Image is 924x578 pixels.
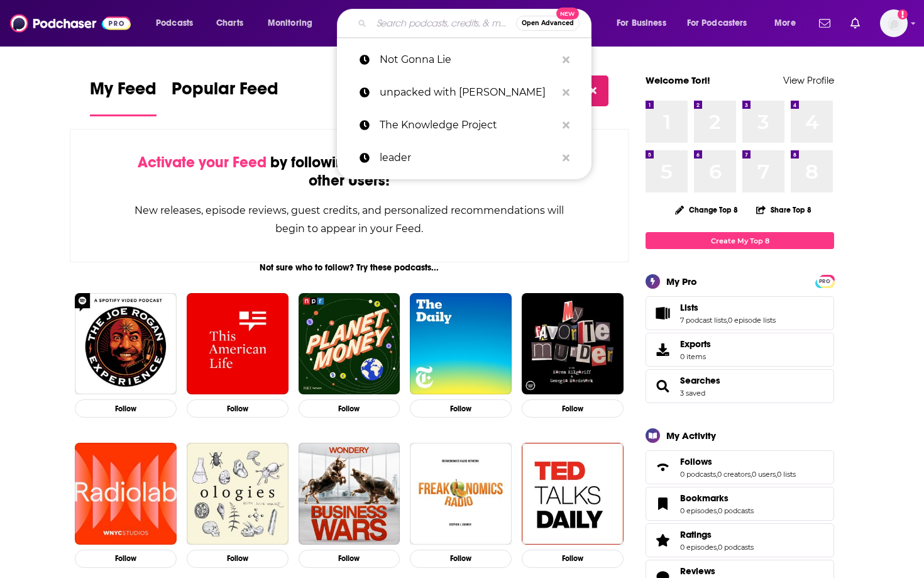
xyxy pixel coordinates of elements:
[752,470,776,479] a: 0 users
[766,13,811,33] button: open menu
[617,14,666,32] span: For Business
[680,529,754,540] a: Ratings
[718,506,754,515] a: 0 podcasts
[156,14,193,32] span: Podcasts
[337,76,591,109] a: unpacked with [PERSON_NAME]
[299,443,400,545] img: Business Wars
[680,492,729,504] span: Bookmarks
[299,293,400,395] img: Planet Money
[646,487,834,521] span: Bookmarks
[680,302,698,313] span: Lists
[646,74,710,86] a: Welcome Tori!
[650,377,675,395] a: Searches
[680,352,711,361] span: 0 items
[774,14,796,32] span: More
[90,78,157,107] span: My Feed
[187,443,289,545] img: Ologies with Alie Ward
[880,9,908,37] span: Logged in as torisims
[259,13,329,33] button: open menu
[75,293,177,395] img: The Joe Rogan Experience
[522,20,574,26] span: Open Advanced
[522,443,624,545] img: TED Talks Daily
[208,13,251,33] a: Charts
[756,197,812,222] button: Share Top 8
[522,550,624,568] button: Follow
[90,78,157,116] a: My Feed
[728,316,776,325] a: 0 episode lists
[680,375,720,386] a: Searches
[371,13,516,33] input: Search podcasts, credits, & more...
[522,399,624,418] button: Follow
[680,338,711,350] span: Exports
[717,506,718,515] span: ,
[727,316,728,325] span: ,
[680,470,716,479] a: 0 podcasts
[268,14,312,32] span: Monitoring
[133,201,565,238] div: New releases, episode reviews, guest credits, and personalized recommendations will begin to appe...
[337,109,591,142] a: The Knowledge Project
[147,13,209,33] button: open menu
[522,293,624,395] a: My Favorite Murder with Karen Kilgariff and Georgia Hardstark
[646,232,834,249] a: Create My Top 8
[410,293,512,395] img: The Daily
[646,450,834,484] span: Follows
[751,470,752,479] span: ,
[380,76,556,109] p: unpacked with ron harvey
[172,78,278,107] span: Popular Feed
[680,316,727,325] a: 7 podcast lists
[608,13,682,33] button: open menu
[680,492,754,504] a: Bookmarks
[680,529,712,540] span: Ratings
[680,456,712,467] span: Follows
[75,443,177,545] a: Radiolab
[687,14,747,32] span: For Podcasters
[783,74,834,86] a: View Profile
[380,142,556,174] p: leader
[133,153,565,190] div: by following Podcasts, Creators, Lists, and other Users!
[650,495,675,513] a: Bookmarks
[75,399,177,418] button: Follow
[814,13,835,34] a: Show notifications dropdown
[410,399,512,418] button: Follow
[380,43,556,76] p: Not Gonna Lie
[680,565,754,577] a: Reviews
[650,304,675,322] a: Lists
[777,470,796,479] a: 0 lists
[817,277,832,286] span: PRO
[680,456,796,467] a: Follows
[666,430,716,442] div: My Activity
[172,78,278,116] a: Popular Feed
[380,109,556,142] p: The Knowledge Project
[646,296,834,330] span: Lists
[718,543,754,552] a: 0 podcasts
[10,11,131,35] img: Podchaser - Follow, Share and Rate Podcasts
[650,341,675,358] span: Exports
[650,459,675,476] a: Follows
[556,8,579,19] span: New
[646,523,834,557] span: Ratings
[668,202,745,218] button: Change Top 8
[410,550,512,568] button: Follow
[666,275,697,287] div: My Pro
[187,293,289,395] img: This American Life
[337,43,591,76] a: Not Gonna Lie
[898,9,908,19] svg: Add a profile image
[717,543,718,552] span: ,
[75,550,177,568] button: Follow
[138,153,267,172] span: Activate your Feed
[680,543,717,552] a: 0 episodes
[299,399,400,418] button: Follow
[680,565,715,577] span: Reviews
[880,9,908,37] img: User Profile
[516,16,580,31] button: Open AdvancedNew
